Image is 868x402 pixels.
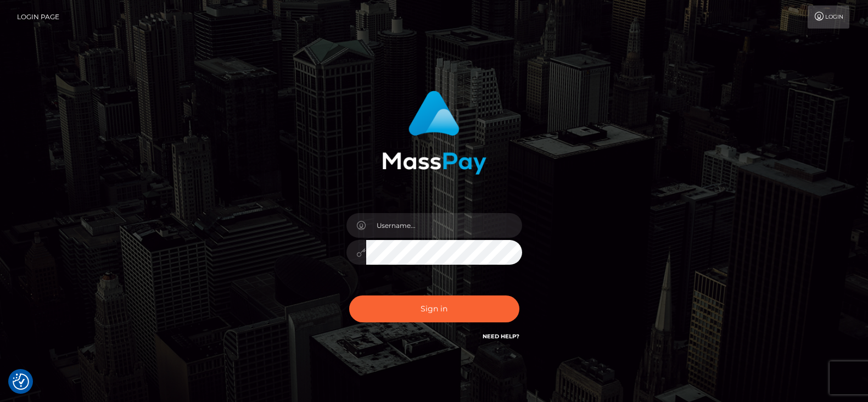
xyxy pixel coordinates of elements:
a: Login Page [17,5,59,29]
button: Consent Preferences [13,373,29,390]
button: Sign in [349,295,519,322]
a: Login [808,5,849,29]
img: MassPay Login [382,91,486,175]
a: Need Help? [483,333,519,340]
img: Revisit consent button [13,373,29,390]
input: Username... [366,213,522,238]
